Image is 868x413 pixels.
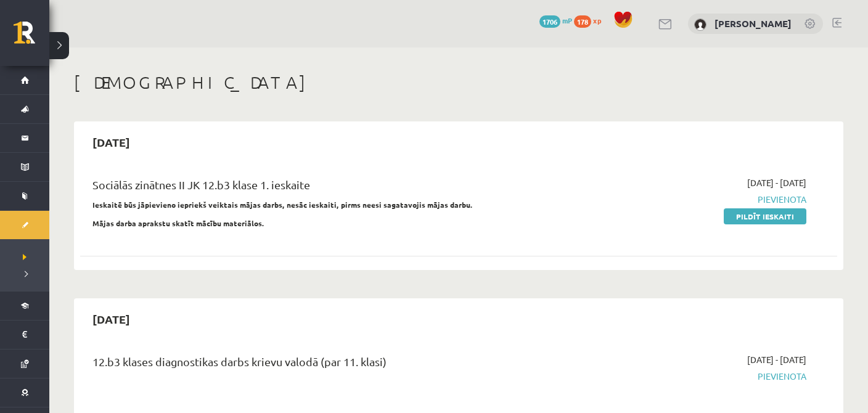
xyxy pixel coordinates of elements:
[539,15,560,28] span: 1706
[80,128,142,157] h2: [DATE]
[14,22,49,52] a: Rīgas 1. Tālmācības vidusskola
[92,200,473,210] strong: Ieskaitē būs jāpievieno iepriekš veiktais mājas darbs, nesāc ieskaiti, pirms neesi sagatavojis mā...
[539,15,572,25] a: 1706 mP
[747,176,806,189] span: [DATE] - [DATE]
[747,353,806,366] span: [DATE] - [DATE]
[724,208,806,224] a: Pildīt ieskaiti
[92,218,264,228] strong: Mājas darba aprakstu skatīt mācību materiālos.
[593,15,601,25] span: xp
[562,15,572,25] span: mP
[574,15,591,28] span: 178
[581,193,806,206] span: Pievienota
[74,72,843,93] h1: [DEMOGRAPHIC_DATA]
[80,305,142,333] h2: [DATE]
[714,17,792,30] a: [PERSON_NAME]
[694,18,706,31] img: Maija Solovjova
[581,370,806,383] span: Pievienota
[574,15,607,25] a: 178 xp
[92,176,562,199] div: Sociālās zinātnes II JK 12.b3 klase 1. ieskaite
[92,353,562,376] div: 12.b3 klases diagnostikas darbs krievu valodā (par 11. klasi)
